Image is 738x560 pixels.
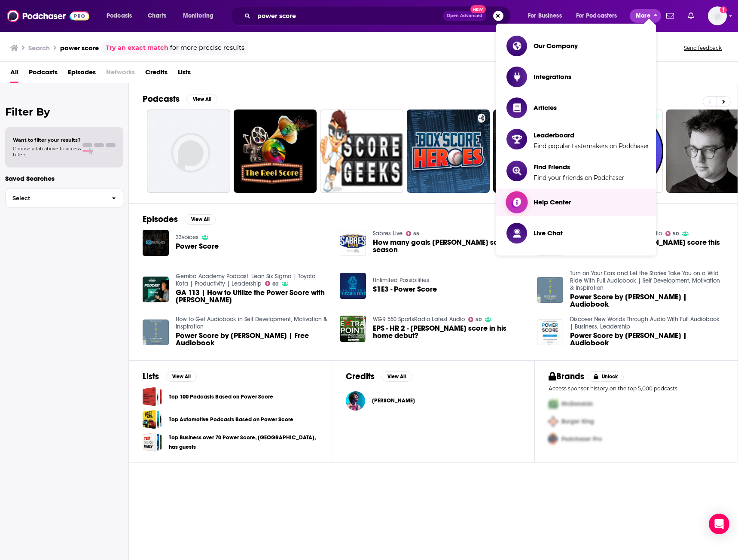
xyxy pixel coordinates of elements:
[373,277,429,284] a: Unlimited Possibilities
[522,9,573,23] button: open menu
[143,214,178,225] h2: Episodes
[373,239,527,253] a: How many goals will Owen Power score this season
[176,234,198,241] a: 33voices
[534,73,571,81] span: Integrations
[708,6,727,25] img: User Profile
[537,320,563,346] img: Power Score by Geoff Smart | Audiobook
[176,243,219,250] span: Power Score
[5,106,123,118] h2: Filter By
[166,371,197,382] button: View All
[534,42,578,50] span: Our Company
[381,371,412,382] button: View All
[537,277,563,303] a: Power Score by Alan Foster | Audiobook
[636,10,650,22] span: More
[561,400,593,408] span: McDonalds
[346,371,375,382] h2: Credits
[13,137,81,143] span: Want to filter your results?
[340,316,366,342] img: EPS - HR 2 - Will Owen Power score in his home debut?
[576,10,617,22] span: For Podcasters
[340,273,366,299] img: S1E3 - Power Score
[406,231,420,236] a: 55
[143,277,169,303] img: GA 113 | How to Utilize the Power Score with Jonathan Sands
[13,146,81,158] span: Choose a tab above to access filters.
[169,433,318,452] a: Top Business over 70 Power Score, [GEOGRAPHIC_DATA], has guests
[176,289,329,304] span: GA 113 | How to Utilize the Power Score with [PERSON_NAME]
[143,230,169,256] img: Power Score
[176,289,329,304] a: GA 113 | How to Utilize the Power Score with Jonathan Sands
[570,316,720,330] a: Discover New Worlds Through Audio With Full Audiobook | Business, Leadership
[373,325,527,339] span: EPS - HR 2 - [PERSON_NAME] score in his home debut?
[443,11,486,21] button: Open AdvancedNew
[534,131,649,139] span: Leaderboard
[143,432,162,452] a: Top Business over 70 Power Score, US, has guests
[148,10,166,22] span: Charts
[534,174,624,182] span: Find your friends on Podchaser
[143,320,169,346] img: Power Score by Alan Foster | Free Audiobook
[176,332,329,347] span: Power Score by [PERSON_NAME] | Free Audiobook
[178,65,191,83] a: Lists
[340,230,366,256] img: How many goals will Owen Power score this season
[7,8,89,24] img: Podchaser - Follow, Share and Rate Podcasts
[143,94,217,104] a: PodcastsView All
[561,435,602,443] span: Podchaser Pro
[186,94,217,104] button: View All
[101,9,143,23] button: open menu
[373,325,527,339] a: EPS - HR 2 - Will Owen Power score in his home debut?
[176,316,327,330] a: How to Get Audiobook in Self Development, Motivation & Inspiration
[413,232,419,236] span: 55
[176,273,316,287] a: Gemba Academy Podcast: Lean Six Sigma | Toyota Kata | Productivity | Leadership
[143,410,162,429] a: Top Automotive Podcasts Based on Power Score
[549,371,584,382] h2: Brands
[346,371,412,382] a: CreditsView All
[346,391,365,411] a: Jonny Greenwood
[570,332,724,347] a: Power Score by Geoff Smart | Audiobook
[373,316,465,323] a: WGR 550 SportsRadio Latest Audio
[5,174,123,183] p: Saved Searches
[177,9,225,23] button: open menu
[534,198,571,206] span: Help Center
[545,430,561,448] img: Third Pro Logo
[143,371,197,382] a: ListsView All
[106,65,135,83] span: Networks
[570,293,724,308] span: Power Score by [PERSON_NAME] | Audiobook
[708,6,727,25] button: Show profile menu
[10,65,18,83] a: All
[143,214,216,225] a: EpisodesView All
[29,65,58,83] span: Podcasts
[673,232,679,236] span: 50
[373,286,437,293] a: S1E3 - Power Score
[570,332,724,347] span: Power Score by [PERSON_NAME] | Audiobook
[106,43,168,53] a: Try an exact match
[68,65,96,83] a: Episodes
[545,395,561,413] img: First Pro Logo
[272,282,278,286] span: 60
[254,9,443,23] input: Search podcasts, credits, & more...
[588,371,624,382] button: Unlock
[176,332,329,347] a: Power Score by Alan Foster | Free Audiobook
[6,195,105,201] span: Select
[143,94,180,104] h2: Podcasts
[169,415,293,424] a: Top Automotive Podcasts Based on Power Score
[681,44,724,52] button: Send feedback
[534,163,624,171] span: Find Friends
[143,371,159,382] h2: Lists
[28,44,50,52] h3: Search
[145,65,168,83] a: Credits
[373,239,527,253] span: How many goals [PERSON_NAME] score this season
[665,231,679,236] a: 50
[545,413,561,430] img: Second Pro Logo
[60,44,99,52] h3: power score
[373,230,403,237] a: Sabres Live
